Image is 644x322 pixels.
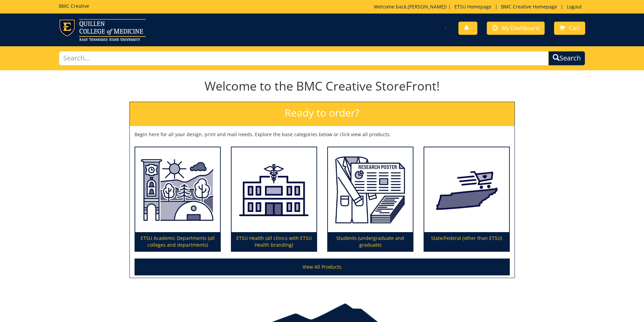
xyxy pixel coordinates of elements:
img: ETSU Health (all clinics with ETSU Health branding) [232,147,316,232]
h1: Welcome to the BMC Creative StoreFront! [129,79,515,93]
h5: BMC Creative [59,3,89,8]
a: Students (undergraduate and graduate) [328,147,413,251]
a: ETSU Homepage [451,3,495,10]
span: My Dashboard [502,24,539,32]
input: Search... [59,51,549,66]
a: [PERSON_NAME] [408,3,446,10]
img: ETSU logo [59,19,146,41]
a: Cart [554,22,585,35]
img: ETSU Academic Departments (all colleges and departments) [135,147,220,232]
img: State/Federal (other than ETSU) [424,147,509,232]
button: Search [548,51,585,66]
a: ETSU Academic Departments (all colleges and departments) [135,147,220,251]
a: My Dashboard [487,22,545,35]
h2: Ready to order? [130,102,515,126]
p: ETSU Health (all clinics with ETSU Health branding) [232,232,316,251]
a: ETSU Health (all clinics with ETSU Health branding) [232,147,316,251]
p: Welcome back, ! | | | [374,3,585,10]
p: Begin here for all your design, print and mail needs. Explore the base categories below or click ... [135,131,510,138]
img: Students (undergraduate and graduate) [328,147,413,232]
span: Cart [569,24,580,32]
p: State/Federal (other than ETSU) [424,232,509,251]
a: View All Products [135,258,510,275]
a: BMC Creative Homepage [498,3,560,10]
a: Logout [563,3,585,10]
p: ETSU Academic Departments (all colleges and departments) [135,232,220,251]
a: State/Federal (other than ETSU) [424,147,509,251]
p: Students (undergraduate and graduate) [328,232,413,251]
